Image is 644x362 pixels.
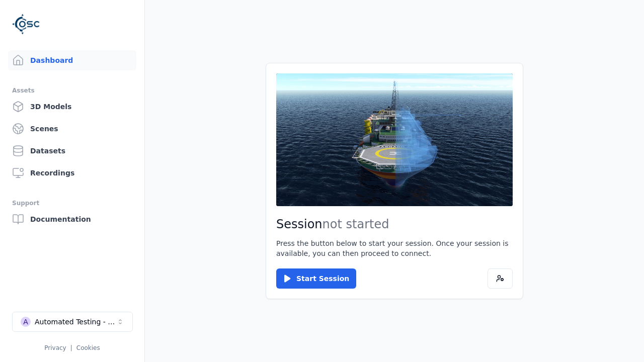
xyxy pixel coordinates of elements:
a: Scenes [8,119,136,139]
button: Start Session [276,268,356,289]
a: Recordings [8,163,136,183]
a: Datasets [8,141,136,161]
a: Documentation [8,209,136,229]
a: Dashboard [8,50,136,70]
span: not started [323,217,389,231]
div: Automated Testing - Playwright [35,317,116,327]
a: Privacy [44,344,66,351]
div: Support [12,197,132,209]
span: | [70,344,72,351]
h2: Session [276,216,513,232]
p: Press the button below to start your session. Once your session is available, you can then procee... [276,238,513,258]
div: Assets [12,84,132,97]
img: Logo [12,10,40,38]
a: 3D Models [8,97,136,117]
div: A [21,317,31,327]
button: Select a workspace [12,312,133,332]
a: Cookies [76,344,100,351]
